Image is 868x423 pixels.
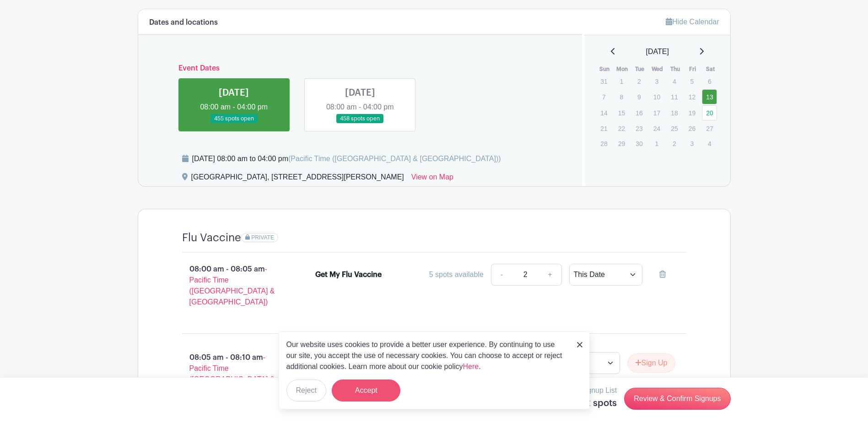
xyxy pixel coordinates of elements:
p: Our website uses cookies to provide a better user experience. By continuing to use our site, you ... [286,339,567,372]
p: 1 [649,136,664,151]
button: Reject [286,380,326,401]
p: 3 [649,74,664,88]
div: [DATE] 08:00 am to 04:00 pm [192,153,501,164]
p: 29 [614,136,629,151]
p: 23 [631,121,647,136]
th: Sun [596,65,614,74]
div: [GEOGRAPHIC_DATA], [STREET_ADDRESS][PERSON_NAME] [191,172,404,186]
h4: Flu Vaccine [182,231,241,244]
div: Get My Flu Vaccine [315,269,382,280]
p: 4 [702,136,717,151]
p: 10 [649,90,664,104]
p: 11 [667,90,682,104]
h5: 2 spots [581,398,617,409]
th: Wed [649,65,667,74]
span: (Pacific Time ([GEOGRAPHIC_DATA] & [GEOGRAPHIC_DATA])) [288,155,501,163]
p: 31 [596,74,611,88]
a: + [539,264,561,286]
p: 15 [614,106,629,120]
span: PRIVATE [251,234,274,241]
h6: Dates and locations [149,18,218,27]
th: Thu [666,65,684,74]
th: Sat [701,65,719,74]
button: Sign Up [627,353,675,373]
a: - [491,264,512,286]
p: 5 [685,74,700,88]
p: 2 [631,74,647,88]
p: 19 [685,106,700,120]
p: 2 [667,136,682,151]
p: 9 [631,90,647,104]
p: 4 [667,74,682,88]
th: Mon [614,65,631,74]
p: 14 [596,106,611,120]
p: 27 [702,121,717,136]
p: 24 [649,121,664,136]
p: 08:00 am - 08:05 am [167,260,301,311]
p: 12 [685,90,700,104]
p: 8 [614,90,629,104]
p: 25 [667,121,682,136]
a: View on Map [411,172,453,186]
a: Here [463,363,479,370]
p: 1 [614,74,629,88]
p: 21 [596,121,611,136]
th: Fri [684,65,702,74]
p: 18 [667,106,682,120]
p: 7 [596,90,611,104]
a: Hide Calendar [666,18,719,26]
p: 22 [614,121,629,136]
p: 16 [631,106,647,120]
p: 26 [685,121,700,136]
p: 28 [596,136,611,151]
a: Review & Confirm Signups [624,388,730,410]
p: 30 [631,136,647,151]
p: Signup List [581,385,617,396]
span: - Pacific Time ([GEOGRAPHIC_DATA] & [GEOGRAPHIC_DATA]) [189,265,275,306]
p: 6 [702,74,717,88]
button: Accept [332,380,400,401]
span: [DATE] [646,46,669,57]
th: Tue [631,65,649,74]
img: close_button-5f87c8562297e5c2d7936805f587ecaba9071eb48480494691a3f1689db116b3.svg [577,342,582,347]
p: 17 [649,106,664,120]
a: 20 [702,105,717,120]
p: 08:05 am - 08:10 am [167,348,301,400]
p: 3 [685,136,700,151]
a: 13 [702,89,717,104]
div: 5 spots available [429,269,484,280]
h6: Event Dates [171,64,550,73]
